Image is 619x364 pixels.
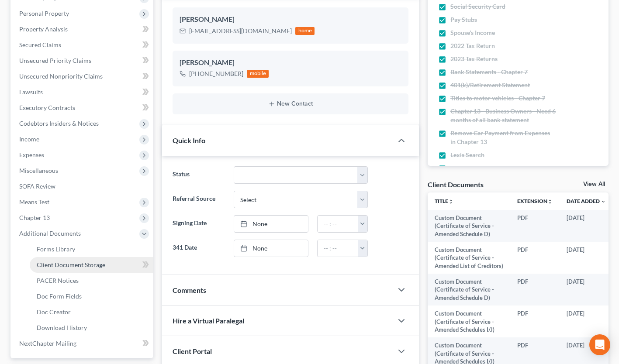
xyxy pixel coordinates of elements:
[19,25,68,33] span: Property Analysis
[547,199,553,204] i: unfold_more
[12,69,153,84] a: Unsecured Nonpriority Claims
[510,210,560,242] td: PDF
[450,81,530,89] span: 401(k)/Retirement Statement
[30,241,153,257] a: Forms Library
[234,216,308,232] a: None
[173,316,244,325] span: Hire a Virtual Paralegal
[234,240,308,257] a: None
[173,286,206,294] span: Comments
[560,274,613,306] td: [DATE]
[180,58,401,68] div: [PERSON_NAME]
[318,240,358,257] input: -- : --
[510,274,560,306] td: PDF
[450,41,495,50] span: 2022 Tax Return
[12,100,153,116] a: Executory Contracts
[428,210,510,242] td: Custom Document (Certificate of Service - Amended Schedule D)
[173,136,205,144] span: Quick Info
[19,135,39,143] span: Income
[168,191,229,208] label: Referral Source
[19,104,75,111] span: Executory Contracts
[450,68,528,76] span: Bank Statements - Chapter 7
[19,10,69,17] span: Personal Property
[589,334,610,355] div: Open Intercom Messenger
[19,57,91,64] span: Unsecured Priority Claims
[30,304,153,320] a: Doc Creator
[12,179,153,194] a: SOFA Review
[583,181,605,187] a: View All
[601,199,606,204] i: expand_more
[180,100,401,107] button: New Contact
[180,14,401,25] div: [PERSON_NAME]
[295,27,315,35] div: home
[450,94,545,103] span: Titles to motor vehicles - Chapter 7
[12,53,153,69] a: Unsecured Priority Claims
[450,28,495,37] span: Spouse's Income
[30,273,153,288] a: PACER Notices
[247,70,269,78] div: mobile
[428,306,510,337] td: Custom Document (Certificate of Service - Amended Schedules I/J)
[30,288,153,304] a: Doc Form Fields
[19,120,99,127] span: Codebtors Insiders & Notices
[560,210,613,242] td: [DATE]
[168,215,229,233] label: Signing Date
[37,245,75,253] span: Forms Library
[450,55,498,63] span: 2023 Tax Returns
[19,72,103,80] span: Unsecured Nonpriority Claims
[450,107,556,124] span: Chapter 13 - Business Owners - Need 6 months of all bank statement
[19,41,61,48] span: Secured Claims
[510,242,560,274] td: PDF
[168,166,229,184] label: Status
[510,306,560,337] td: PDF
[12,21,153,37] a: Property Analysis
[448,199,453,204] i: unfold_more
[450,151,484,159] span: Lexis Search
[12,84,153,100] a: Lawsuits
[37,261,105,268] span: Client Document Storage
[560,242,613,274] td: [DATE]
[168,240,229,257] label: 341 Date
[567,198,606,204] a: Date Added expand_more
[37,277,79,284] span: PACER Notices
[435,198,453,204] a: Titleunfold_more
[173,347,212,355] span: Client Portal
[12,336,153,351] a: NextChapter Mailing
[37,308,71,316] span: Doc Creator
[450,15,477,24] span: Pay Stubs
[19,88,43,96] span: Lawsuits
[189,69,243,78] div: [PHONE_NUMBER]
[189,27,292,35] div: [EMAIL_ADDRESS][DOMAIN_NAME]
[450,2,505,11] span: Social Security Card
[318,216,358,232] input: -- : --
[19,151,44,158] span: Expenses
[428,274,510,306] td: Custom Document (Certificate of Service - Amended Schedule D)
[517,198,553,204] a: Extensionunfold_more
[30,320,153,336] a: Download History
[30,257,153,273] a: Client Document Storage
[19,230,81,237] span: Additional Documents
[560,306,613,337] td: [DATE]
[37,292,82,300] span: Doc Form Fields
[19,167,58,174] span: Miscellaneous
[19,340,76,347] span: NextChapter Mailing
[450,129,556,146] span: Remove Car Payment from Expenses in Chapter 13
[450,164,535,172] span: Recorded mortgages and deeds
[428,180,484,189] div: Client Documents
[19,182,55,190] span: SOFA Review
[19,214,50,221] span: Chapter 13
[37,324,87,331] span: Download History
[19,198,49,206] span: Means Test
[12,37,153,53] a: Secured Claims
[428,242,510,274] td: Custom Document (Certificate of Service - Amended List of Creditors)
